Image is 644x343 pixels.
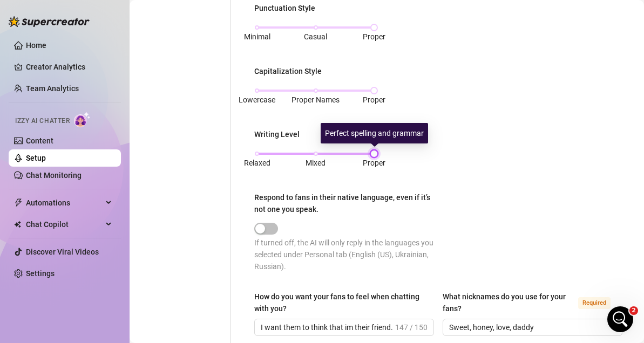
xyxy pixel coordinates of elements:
label: Respond to fans in their native language, even if it’s not one you speak. [254,191,438,215]
div: Writing Level [254,128,300,140]
div: What nicknames do you use for your fans? [443,291,574,314]
label: Punctuation Style [254,2,323,14]
label: Writing Level [254,128,307,140]
div: Respond to fans in their native language, even if it’s not one you speak. [254,191,431,215]
img: Chat Copilot [14,221,21,228]
a: Creator Analytics [26,58,112,76]
div: How do you want your fans to feel when chatting with you? [254,291,426,314]
a: Chat Monitoring [26,171,82,180]
span: Automations [26,194,103,211]
span: Required [578,297,611,309]
span: Relaxed [244,159,270,167]
div: Perfect spelling and grammar [321,123,428,143]
a: Team Analytics [26,84,79,93]
div: Capitalization Style [254,65,322,77]
div: Punctuation Style [254,2,315,14]
label: Capitalization Style [254,65,329,77]
a: Settings [26,269,55,278]
label: What nicknames do you use for your fans? [443,291,622,314]
input: What nicknames do you use for your fans? [449,321,614,333]
img: logo-BBDzfeDw.svg [9,16,90,27]
button: Respond to fans in their native language, even if it’s not one you speak. [254,223,278,235]
a: Content [26,136,53,145]
iframe: Intercom live chat [607,306,633,332]
span: Proper Names [292,95,340,104]
div: If turned off, the AI will only reply in the languages you selected under Personal tab (English (... [254,237,438,272]
span: Mixed [306,159,326,167]
img: AI Chatter [74,112,91,127]
span: thunderbolt [14,198,23,207]
span: 147 / 150 [395,321,428,333]
span: Proper [363,159,385,167]
span: Proper [363,32,385,41]
span: 2 [629,306,638,315]
label: How do you want your fans to feel when chatting with you? [254,291,434,314]
span: Izzy AI Chatter [15,116,70,126]
span: Lowercase [239,95,275,104]
span: Chat Copilot [26,216,103,233]
a: Home [26,41,46,50]
span: Minimal [244,32,270,41]
input: How do you want your fans to feel when chatting with you? [261,321,393,333]
span: Proper [363,95,385,104]
a: Setup [26,154,46,162]
a: Discover Viral Videos [26,248,99,256]
span: Casual [304,32,327,41]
